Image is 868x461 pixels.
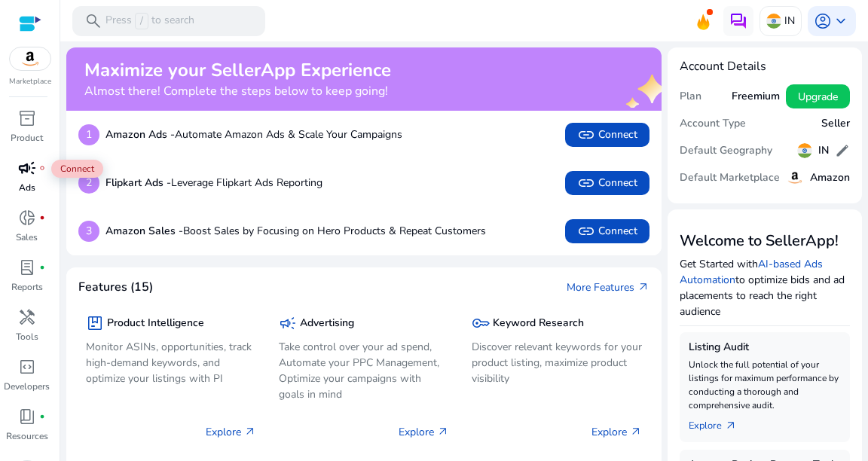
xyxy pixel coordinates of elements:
[835,143,850,158] span: edit
[78,280,153,295] h4: Features (15)
[577,126,637,144] span: Connect
[810,172,850,185] h5: Amazon
[725,420,737,432] span: arrow_outward
[565,123,649,147] button: linkConnect
[565,171,649,195] button: linkConnect
[18,358,36,376] span: code_blocks
[689,341,841,354] h5: Listing Audit
[105,127,402,142] p: Automate Amazon Ads & Scale Your Campaigns
[637,281,649,293] span: arrow_outward
[86,339,256,386] p: Monitor ASINs, opportunities, track high-demand keywords, and optimize your listings with PI
[107,317,204,330] h5: Product Intelligence
[105,223,486,239] p: Boost Sales by Focusing on Hero Products & Repeat Customers
[4,380,50,393] p: Developers
[11,131,43,145] p: Product
[786,169,804,187] img: amazon.svg
[797,143,812,158] img: in.svg
[577,126,595,144] span: link
[300,317,354,330] h5: Advertising
[84,12,102,30] span: search
[630,426,642,438] span: arrow_outward
[732,90,780,103] h5: Freemium
[39,215,45,221] span: fiber_manual_record
[78,124,99,145] p: 1
[86,314,104,332] span: package
[565,219,649,243] button: linkConnect
[832,12,850,30] span: keyboard_arrow_down
[18,408,36,426] span: book_4
[577,174,595,192] span: link
[577,174,637,192] span: Connect
[18,258,36,276] span: lab_profile
[78,221,99,242] p: 3
[798,89,838,105] span: Upgrade
[399,424,449,440] p: Explore
[567,279,649,295] a: More Featuresarrow_outward
[821,118,850,130] h5: Seller
[6,429,48,443] p: Resources
[680,257,823,287] a: AI-based Ads Automation
[16,330,38,343] p: Tools
[11,280,43,294] p: Reports
[786,84,850,108] button: Upgrade
[16,230,38,244] p: Sales
[680,145,772,157] h5: Default Geography
[784,8,795,34] p: IN
[19,181,35,194] p: Ads
[105,13,194,29] p: Press to search
[680,118,746,130] h5: Account Type
[39,165,45,171] span: fiber_manual_record
[680,256,850,319] p: Get Started with to optimize bids and ad placements to reach the right audience
[10,47,50,70] img: amazon.svg
[105,224,183,238] b: Amazon Sales -
[680,232,850,250] h3: Welcome to SellerApp!
[244,426,256,438] span: arrow_outward
[493,317,584,330] h5: Keyword Research
[18,308,36,326] span: handyman
[766,14,781,29] img: in.svg
[9,76,51,87] p: Marketplace
[105,175,322,191] p: Leverage Flipkart Ads Reporting
[680,60,850,74] h4: Account Details
[577,222,595,240] span: link
[472,339,642,386] p: Discover relevant keywords for your product listing, maximize product visibility
[279,339,449,402] p: Take control over your ad spend, Automate your PPC Management, Optimize your campaigns with goals...
[135,13,148,29] span: /
[51,160,103,178] span: Connect
[18,109,36,127] span: inventory_2
[814,12,832,30] span: account_circle
[472,314,490,332] span: key
[39,264,45,270] span: fiber_manual_record
[18,209,36,227] span: donut_small
[206,424,256,440] p: Explore
[689,412,749,433] a: Explorearrow_outward
[84,84,391,99] h4: Almost there! Complete the steps below to keep going!
[437,426,449,438] span: arrow_outward
[577,222,637,240] span: Connect
[105,176,171,190] b: Flipkart Ads -
[84,60,391,81] h2: Maximize your SellerApp Experience
[680,90,701,103] h5: Plan
[78,172,99,194] p: 2
[105,127,175,142] b: Amazon Ads -
[689,358,841,412] p: Unlock the full potential of your listings for maximum performance by conducting a thorough and c...
[18,159,36,177] span: campaign
[591,424,642,440] p: Explore
[39,414,45,420] span: fiber_manual_record
[680,172,780,185] h5: Default Marketplace
[279,314,297,332] span: campaign
[818,145,829,157] h5: IN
